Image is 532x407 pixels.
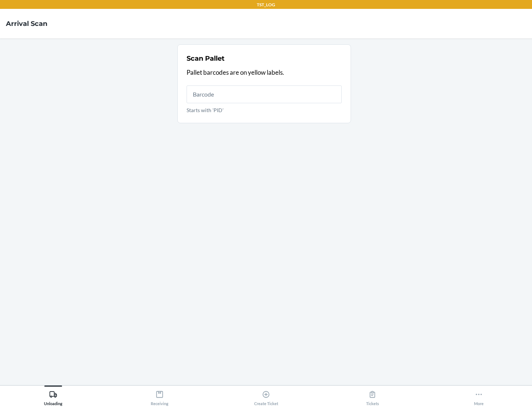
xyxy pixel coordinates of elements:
[474,387,484,406] div: More
[6,19,47,28] h4: Arrival Scan
[151,387,168,406] div: Receiving
[426,386,532,406] button: More
[254,387,278,406] div: Create Ticket
[187,54,225,63] h2: Scan Pallet
[257,1,275,8] p: TST_LOG
[213,386,319,406] button: Create Ticket
[187,68,342,77] p: Pallet barcodes are on yellow labels.
[106,386,213,406] button: Receiving
[366,387,379,406] div: Tickets
[319,386,426,406] button: Tickets
[187,106,342,114] p: Starts with 'PID'
[187,85,342,103] input: Starts with 'PID'
[44,387,62,406] div: Unloading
